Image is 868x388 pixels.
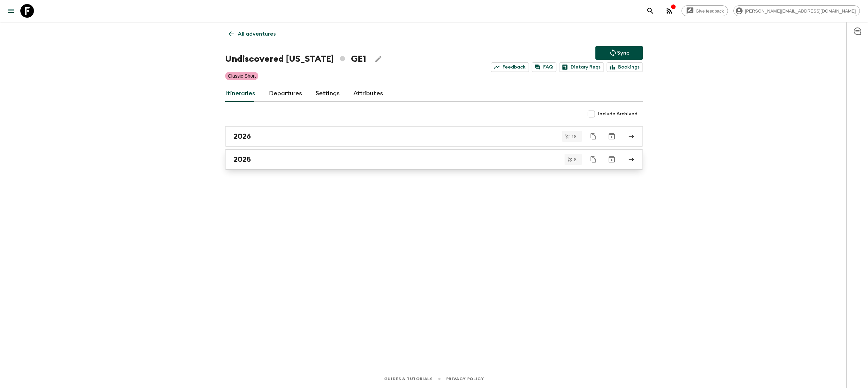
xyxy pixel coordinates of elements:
h2: 2026 [234,132,251,141]
a: Feedback [491,62,529,72]
p: Sync [617,49,629,57]
a: Guides & Tutorials [384,375,433,383]
button: Duplicate [587,130,599,142]
h2: 2025 [234,155,251,164]
div: [PERSON_NAME][EMAIL_ADDRESS][DOMAIN_NAME] [733,5,860,16]
button: Edit Adventure Title [372,52,385,66]
span: 18 [568,134,580,139]
span: Include Archived [598,111,637,117]
p: Classic Short [228,73,256,79]
button: Archive [605,153,618,166]
a: FAQ [532,62,556,72]
a: Attributes [353,85,383,102]
a: Privacy Policy [446,375,484,383]
a: Dietary Reqs [559,62,604,72]
a: Departures [269,85,302,102]
button: Duplicate [587,153,599,166]
a: 2026 [225,126,643,147]
a: 2025 [225,149,643,170]
a: Give feedback [682,5,728,16]
a: Settings [316,85,340,102]
button: Sync adventure departures to the booking engine [595,46,643,60]
span: [PERSON_NAME][EMAIL_ADDRESS][DOMAIN_NAME] [741,8,860,14]
a: Bookings [607,62,643,72]
button: Archive [605,130,618,143]
h1: Undiscovered [US_STATE] GE1 [225,52,366,66]
a: All adventures [225,27,279,41]
p: All adventures [238,30,276,38]
span: Give feedback [692,8,728,14]
button: search adventures [644,4,657,18]
a: Itineraries [225,85,255,102]
span: 8 [570,157,580,162]
button: menu [4,4,18,18]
